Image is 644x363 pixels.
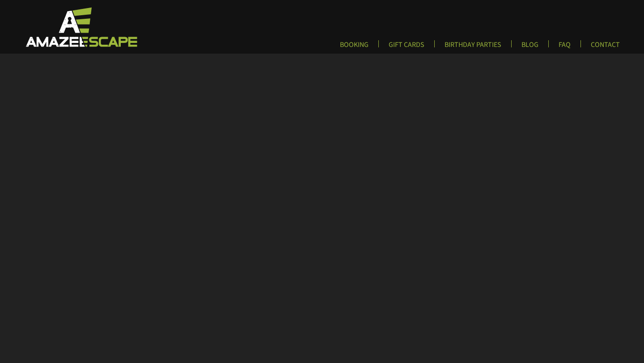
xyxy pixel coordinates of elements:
[551,40,578,55] a: FAQ
[14,6,147,47] img: Escape Room Game in Boston Area
[333,40,376,55] a: BOOKING
[584,40,627,55] a: CONTACT
[514,40,546,55] a: BLOG
[381,40,432,55] a: GIFT CARDS
[437,40,508,55] a: BIRTHDAY PARTIES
